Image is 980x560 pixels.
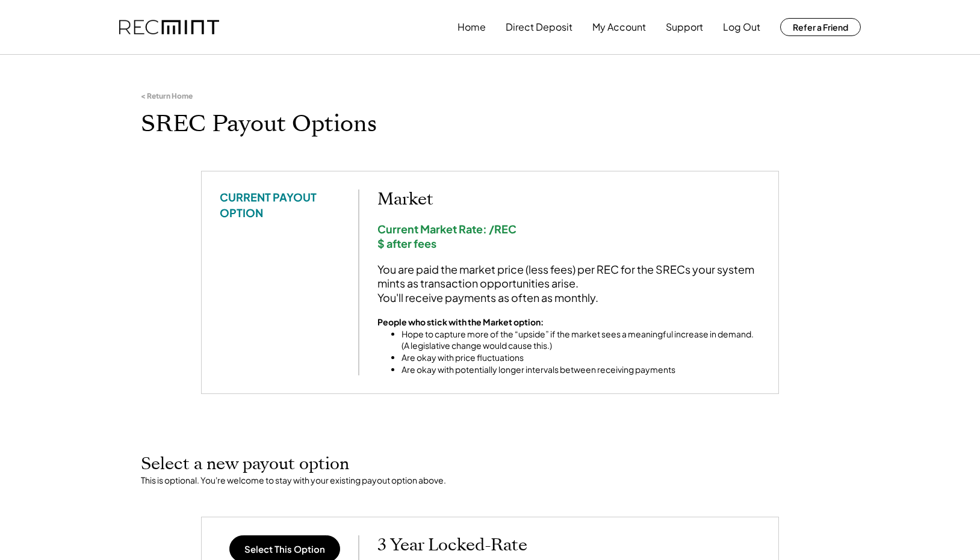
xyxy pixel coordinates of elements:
[457,15,486,39] button: Home
[723,15,760,39] button: Log Out
[506,15,572,39] button: Direct Deposit
[141,475,839,487] div: This is optional. You're welcome to stay with your existing payout option above.
[141,91,193,101] div: < Return Home
[141,454,839,475] h2: Select a new payout option
[666,15,703,39] button: Support
[119,20,219,35] img: recmint-logotype%403x.png
[402,352,760,364] li: Are okay with price fluctuations
[402,328,760,352] li: Hope to capture more of the “upside” if the market sees a meaningful increase in demand. (A legis...
[377,535,760,556] h2: 3 Year Locked-Rate
[377,316,544,327] strong: People who stick with the Market option:
[402,364,760,376] li: Are okay with potentially longer intervals between receiving payments
[377,222,760,250] div: Current Market Rate: /REC $ after fees
[377,189,760,210] h2: Market
[220,189,340,220] div: CURRENT PAYOUT OPTION
[141,110,839,138] h1: SREC Payout Options
[592,15,646,39] button: My Account
[377,262,760,304] div: You are paid the market price (less fees) per REC for the SRECs your system mints as transaction ...
[780,18,861,36] button: Refer a Friend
